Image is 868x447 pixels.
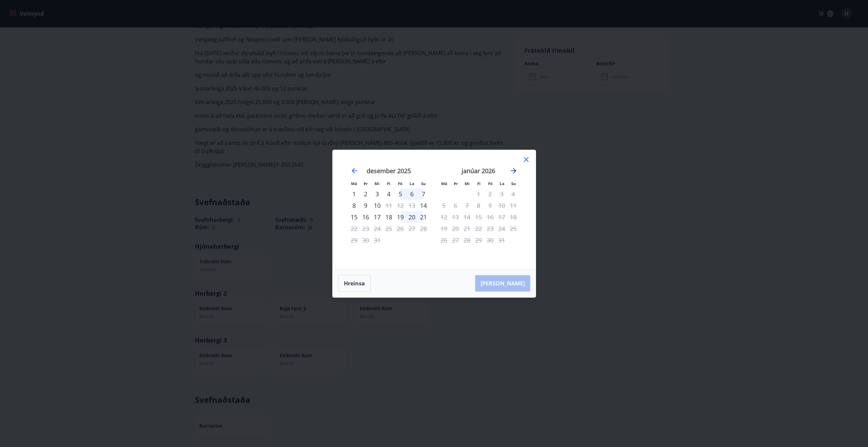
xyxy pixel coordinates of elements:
td: Not available. föstudagur, 9. janúar 2026 [484,200,496,211]
td: Not available. laugardagur, 17. janúar 2026 [496,211,507,223]
small: Fö [488,181,493,186]
div: 19 [395,211,406,223]
small: Má [441,181,447,186]
div: Move backward to switch to the previous month. [350,167,358,175]
td: Not available. þriðjudagur, 13. janúar 2026 [450,211,461,223]
td: Not available. miðvikudagur, 7. janúar 2026 [461,200,473,211]
td: Choose fimmtudagur, 18. desember 2025 as your check-in date. It’s available. [383,211,395,223]
td: Choose sunnudagur, 14. desember 2025 as your check-in date. It’s available. [418,200,429,211]
div: 3 [371,188,383,200]
td: Choose þriðjudagur, 2. desember 2025 as your check-in date. It’s available. [360,188,371,200]
div: Calendar [341,158,528,261]
td: Not available. laugardagur, 3. janúar 2026 [496,188,507,200]
div: 5 [395,188,406,200]
small: Þr [454,181,458,186]
td: Not available. fimmtudagur, 1. janúar 2026 [473,188,484,200]
td: Choose fimmtudagur, 4. desember 2025 as your check-in date. It’s available. [383,188,395,200]
td: Not available. mánudagur, 22. desember 2025 [348,223,360,234]
small: Mi [374,181,380,186]
td: Not available. fimmtudagur, 29. janúar 2026 [473,234,484,246]
div: 8 [348,200,360,211]
small: La [410,181,414,186]
td: Not available. föstudagur, 2. janúar 2026 [484,188,496,200]
td: Not available. föstudagur, 30. janúar 2026 [484,234,496,246]
td: Not available. sunnudagur, 4. janúar 2026 [507,188,519,200]
td: Not available. föstudagur, 23. janúar 2026 [484,223,496,234]
td: Not available. miðvikudagur, 24. desember 2025 [371,223,383,234]
div: 17 [371,211,383,223]
td: Not available. mánudagur, 12. janúar 2026 [438,211,450,223]
div: 1 [348,188,360,200]
td: Choose þriðjudagur, 16. desember 2025 as your check-in date. It’s available. [360,211,371,223]
td: Not available. sunnudagur, 11. janúar 2026 [507,200,519,211]
td: Choose þriðjudagur, 9. desember 2025 as your check-in date. It’s available. [360,200,371,211]
small: Fi [387,181,390,186]
td: Not available. þriðjudagur, 23. desember 2025 [360,223,371,234]
td: Choose mánudagur, 1. desember 2025 as your check-in date. It’s available. [348,188,360,200]
div: 4 [383,188,395,200]
td: Not available. mánudagur, 29. desember 2025 [348,234,360,246]
td: Not available. miðvikudagur, 21. janúar 2026 [461,223,473,234]
td: Choose föstudagur, 5. desember 2025 as your check-in date. It’s available. [395,188,406,200]
td: Choose sunnudagur, 7. desember 2025 as your check-in date. It’s available. [418,188,429,200]
td: Not available. sunnudagur, 28. desember 2025 [418,223,429,234]
td: Not available. fimmtudagur, 11. desember 2025 [383,200,395,211]
td: Not available. sunnudagur, 25. janúar 2026 [507,223,519,234]
div: 9 [360,200,371,211]
small: Mi [465,181,470,186]
td: Choose miðvikudagur, 3. desember 2025 as your check-in date. It’s available. [371,188,383,200]
td: Not available. laugardagur, 31. janúar 2026 [496,234,507,246]
td: Choose laugardagur, 20. desember 2025 as your check-in date. It’s available. [406,211,418,223]
small: Má [351,181,357,186]
td: Not available. þriðjudagur, 20. janúar 2026 [450,223,461,234]
td: Not available. miðvikudagur, 14. janúar 2026 [461,211,473,223]
td: Choose sunnudagur, 21. desember 2025 as your check-in date. It’s available. [418,211,429,223]
div: Aðeins útritun í boði [348,223,360,234]
div: 10 [371,200,383,211]
td: Not available. föstudagur, 26. desember 2025 [395,223,406,234]
td: Not available. föstudagur, 16. janúar 2026 [484,211,496,223]
strong: janúar 2026 [462,167,495,175]
div: 6 [406,188,418,200]
td: Choose mánudagur, 15. desember 2025 as your check-in date. It’s available. [348,211,360,223]
td: Not available. mánudagur, 5. janúar 2026 [438,200,450,211]
td: Not available. mánudagur, 19. janúar 2026 [438,223,450,234]
small: Su [511,181,516,186]
td: Choose mánudagur, 8. desember 2025 as your check-in date. It’s available. [348,200,360,211]
td: Not available. miðvikudagur, 28. janúar 2026 [461,234,473,246]
small: Fi [477,181,481,186]
div: Aðeins útritun í boði [383,200,395,211]
td: Not available. laugardagur, 13. desember 2025 [406,200,418,211]
td: Choose miðvikudagur, 17. desember 2025 as your check-in date. It’s available. [371,211,383,223]
button: Hreinsa [338,275,371,292]
div: Aðeins innritun í boði [418,200,429,211]
td: Not available. laugardagur, 10. janúar 2026 [496,200,507,211]
strong: desember 2025 [367,167,411,175]
div: 15 [348,211,360,223]
small: Su [421,181,426,186]
td: Choose föstudagur, 19. desember 2025 as your check-in date. It’s available. [395,211,406,223]
td: Not available. þriðjudagur, 27. janúar 2026 [450,234,461,246]
div: 18 [383,211,395,223]
td: Not available. þriðjudagur, 30. desember 2025 [360,234,371,246]
div: 2 [360,188,371,200]
div: 16 [360,211,371,223]
div: Move forward to switch to the next month. [510,167,518,175]
small: Fö [398,181,402,186]
td: Not available. laugardagur, 27. desember 2025 [406,223,418,234]
td: Not available. mánudagur, 26. janúar 2026 [438,234,450,246]
td: Not available. fimmtudagur, 8. janúar 2026 [473,200,484,211]
td: Choose miðvikudagur, 10. desember 2025 as your check-in date. It’s available. [371,200,383,211]
div: 21 [418,211,429,223]
td: Not available. fimmtudagur, 25. desember 2025 [383,223,395,234]
div: 7 [418,188,429,200]
div: 20 [406,211,418,223]
td: Choose laugardagur, 6. desember 2025 as your check-in date. It’s available. [406,188,418,200]
td: Not available. þriðjudagur, 6. janúar 2026 [450,200,461,211]
td: Not available. fimmtudagur, 15. janúar 2026 [473,211,484,223]
td: Not available. föstudagur, 12. desember 2025 [395,200,406,211]
td: Not available. miðvikudagur, 31. desember 2025 [371,234,383,246]
small: La [500,181,504,186]
td: Not available. laugardagur, 24. janúar 2026 [496,223,507,234]
td: Not available. fimmtudagur, 22. janúar 2026 [473,223,484,234]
